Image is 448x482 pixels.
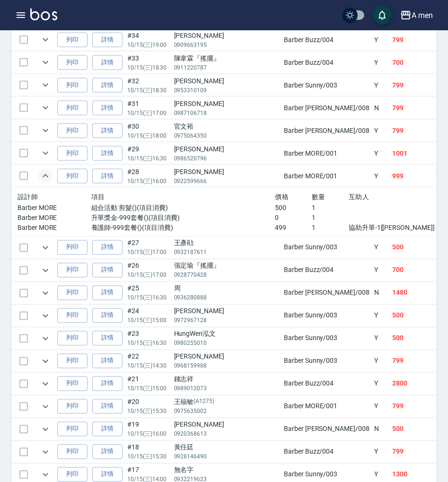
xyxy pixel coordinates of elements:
p: Barber MORE [18,203,91,213]
button: expand row [38,33,53,47]
button: 列印 [57,123,88,138]
td: 999 [390,165,434,187]
button: expand row [38,55,53,70]
button: expand row [38,377,53,391]
div: 黃任廷 [174,443,280,453]
button: 列印 [57,146,88,161]
p: 10/15 (三) 16:30 [127,294,169,302]
div: A men [412,9,433,21]
a: 詳情 [92,377,123,391]
a: 詳情 [92,286,123,300]
button: 列印 [57,377,88,391]
button: expand row [38,241,53,255]
p: 0968159988 [174,362,280,370]
td: Y [372,305,390,327]
td: Barber Buzz /004 [281,259,372,281]
td: Barber Sunny /003 [281,305,372,327]
td: Y [372,441,390,463]
span: 價格 [275,193,289,201]
p: 10/15 (三) 16:00 [127,177,169,185]
p: 10/15 (三) 16:00 [127,430,169,438]
span: 設計師 [18,193,38,201]
a: 詳情 [92,123,123,138]
div: [PERSON_NAME] [174,76,280,86]
div: HungWen泓文 [174,329,280,339]
button: expand row [38,354,53,368]
button: expand row [38,445,53,459]
p: 10/15 (三) 18:00 [127,131,169,140]
a: 詳情 [92,263,123,278]
td: 1480 [390,282,434,304]
td: N [372,282,390,304]
div: [PERSON_NAME] [174,31,280,41]
td: Y [372,29,390,51]
p: 0989012073 [174,385,280,393]
button: 列印 [57,33,88,47]
td: Barber Sunny /003 [281,237,372,259]
a: 詳情 [92,169,123,184]
button: expand row [38,309,53,323]
td: 500 [390,237,434,259]
button: A men [396,6,437,25]
button: 列印 [57,169,88,184]
button: 列印 [57,354,88,368]
a: 詳情 [92,146,123,161]
div: 王福敏 [174,397,280,407]
button: 列印 [57,78,88,93]
p: 0920368613 [174,430,280,438]
td: 799 [390,120,434,142]
a: 詳情 [92,422,123,437]
p: 1 [312,213,349,223]
button: expand row [38,146,53,160]
p: 0932187611 [174,248,280,257]
a: 詳情 [92,467,123,482]
p: 499 [275,223,312,233]
td: Barber Buzz /004 [281,441,372,463]
p: 0953310109 [174,86,280,95]
td: 1001 [390,142,434,165]
p: 0980255010 [174,339,280,348]
div: [PERSON_NAME] [174,307,280,316]
button: 列印 [57,263,88,278]
p: 10/15 (三) 15:00 [127,316,169,325]
p: 0975635002 [174,407,280,416]
p: Barber MORE [18,223,91,233]
a: 詳情 [92,78,123,93]
td: #32 [125,74,172,96]
td: Y [372,120,390,142]
td: #28 [125,165,172,187]
td: #25 [125,282,172,304]
td: Barber Sunny /003 [281,350,372,372]
a: 詳情 [92,240,123,255]
a: 詳情 [92,399,123,414]
button: save [373,6,392,25]
td: Y [372,259,390,281]
div: [PERSON_NAME] [174,144,280,154]
td: 500 [390,418,434,440]
button: 列印 [57,422,88,437]
td: Y [372,327,390,350]
button: expand row [38,400,53,414]
td: Y [372,52,390,74]
p: 升單獎金-999套餐()(項目消費) [91,213,275,223]
td: Y [372,395,390,418]
td: 799 [390,350,434,372]
td: #24 [125,305,172,327]
p: Barber MORE [18,213,91,223]
td: #20 [125,395,172,418]
td: #29 [125,142,172,165]
a: 詳情 [92,331,123,346]
td: Barber [PERSON_NAME] /008 [281,418,372,440]
button: expand row [38,123,53,138]
a: 詳情 [92,308,123,323]
td: 500 [390,327,434,350]
p: 10/15 (三) 18:30 [127,86,169,95]
p: 0986520796 [174,154,280,163]
td: 799 [390,441,434,463]
button: expand row [38,422,53,437]
td: Barber Buzz /004 [281,52,372,74]
button: 列印 [57,308,88,323]
td: Y [372,142,390,165]
p: 10/15 (三) 16:30 [127,339,169,348]
button: expand row [38,169,53,183]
